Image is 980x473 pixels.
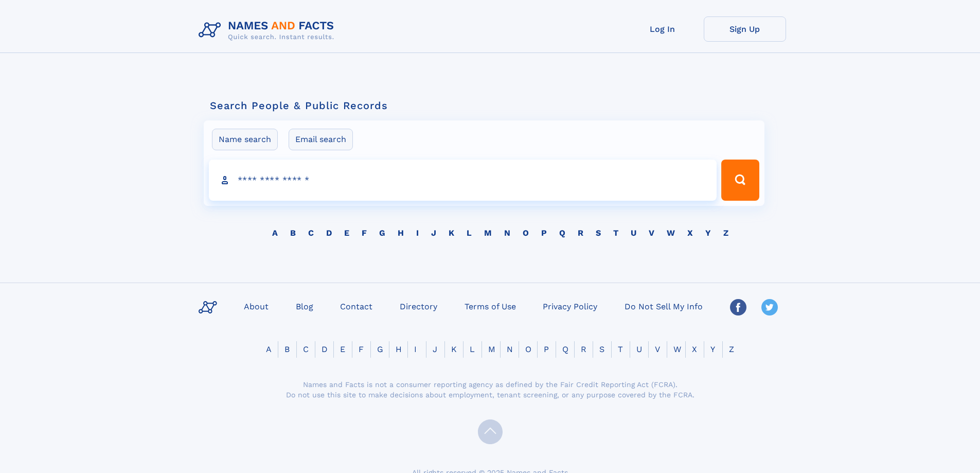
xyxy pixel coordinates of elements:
a: S [590,228,607,238]
div: Search People & Public Records [210,98,771,113]
a: X [681,228,699,238]
a: H [389,344,408,354]
a: I [410,228,425,238]
a: T [612,344,629,354]
a: About [240,299,273,313]
img: Logo Names and Facts [194,16,343,44]
a: Do Not Sell My Info [620,299,707,313]
a: E [334,344,351,354]
a: Q [553,228,572,238]
a: G [371,344,389,354]
a: Sign Up [704,16,786,42]
label: Name search [212,129,278,150]
a: A [266,228,284,238]
a: P [535,228,553,238]
img: Facebook [730,299,746,316]
a: P [538,344,555,354]
a: N [501,344,519,354]
a: D [315,344,334,354]
input: search input [209,160,717,201]
a: K [442,228,460,238]
a: O [516,228,535,238]
a: V [649,344,666,354]
a: C [297,344,315,354]
a: G [373,228,391,238]
a: Q [556,344,575,354]
a: X [686,344,703,354]
a: U [625,228,643,238]
button: Search Button [721,160,759,201]
div: Names and Facts is not a consumer reporting agency as defined by the Fair Credit Reporting Act (F... [284,379,696,400]
a: O [519,344,538,354]
a: Y [704,344,721,354]
a: F [352,344,370,354]
a: I [408,344,423,354]
a: R [575,344,593,354]
a: T [607,228,625,238]
a: Blog [292,299,317,313]
a: W [667,344,687,354]
a: B [278,344,296,354]
a: R [572,228,590,238]
a: J [426,344,443,354]
a: Log In [621,16,704,42]
a: M [482,344,502,354]
a: V [643,228,661,238]
a: W [661,228,681,238]
a: U [630,344,648,354]
a: K [445,344,463,354]
a: Directory [396,299,441,313]
a: L [464,344,481,354]
a: B [284,228,302,238]
a: Y [699,228,717,238]
a: Z [717,228,735,238]
label: Email search [289,129,353,150]
a: S [593,344,611,354]
a: E [338,228,355,238]
a: Contact [336,299,377,313]
a: D [320,228,338,238]
a: L [460,228,478,238]
a: Terms of Use [460,299,520,313]
a: C [302,228,320,238]
a: M [478,228,498,238]
a: A [260,344,278,354]
a: Privacy Policy [539,299,601,313]
a: Z [723,344,740,354]
img: Twitter [761,299,778,316]
a: N [498,228,516,238]
a: H [391,228,410,238]
a: F [355,228,373,238]
a: J [425,228,442,238]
